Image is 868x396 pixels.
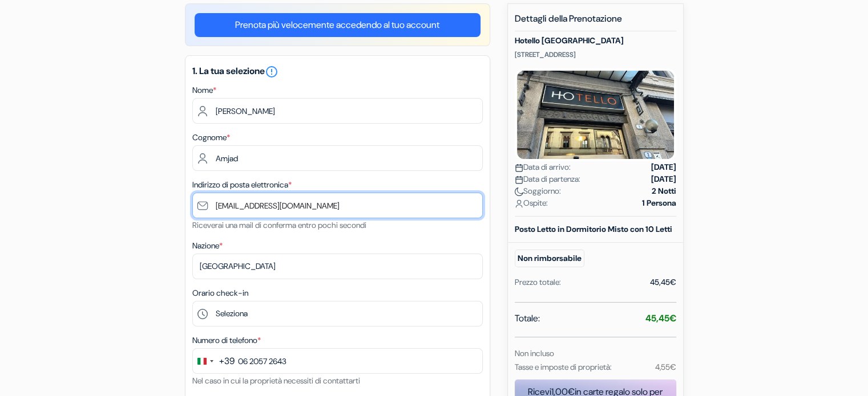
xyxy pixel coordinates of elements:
[515,164,523,172] img: calendar.svg
[515,173,580,185] span: Data di partenza:
[192,98,483,124] input: Inserisci il nome
[652,185,676,197] strong: 2 Notti
[515,250,584,267] small: Non rimborsabile
[515,276,561,288] div: Prezzo totale:
[655,362,676,372] small: 4,55€
[515,187,523,196] img: moon.svg
[515,197,548,209] span: Ospite:
[515,362,612,372] small: Tasse e imposte di proprietà:
[515,348,554,358] small: Non incluso
[192,65,483,79] h5: 1. La tua selezione
[651,161,676,173] strong: [DATE]
[192,287,248,299] label: Orario check-in
[192,240,223,252] label: Nazione
[192,179,292,191] label: Indirizzo di posta elettronica
[642,197,676,209] strong: 1 Persona
[645,312,676,324] strong: 45,45€
[265,65,278,77] a: error_outline
[515,185,561,197] span: Soggiorno:
[192,375,360,386] small: Nel caso in cui la proprietà necessiti di contattarti
[650,276,676,288] div: 45,45€
[515,312,540,325] span: Totale:
[515,175,523,184] img: calendar.svg
[193,349,235,373] button: Change country, selected Italy (+39)
[219,354,235,368] div: +39
[515,224,672,234] b: Posto Letto in Dormitorio Misto con 10 Letti
[192,348,483,374] input: 312 345 6789
[515,199,523,208] img: user_icon.svg
[515,36,676,46] h5: Hotello [GEOGRAPHIC_DATA]
[515,13,676,31] h5: Dettagli della Prenotazione
[192,132,230,144] label: Cognome
[192,84,216,96] label: Nome
[192,334,261,346] label: Numero di telefono
[192,220,366,230] small: Riceverai una mail di conferma entro pochi secondi
[192,145,483,171] input: Inserisci il cognome
[515,161,571,173] span: Data di arrivo:
[192,193,483,218] input: Inserisci il tuo indirizzo email
[195,13,481,37] a: Prenota più velocemente accedendo al tuo account
[515,50,676,59] p: [STREET_ADDRESS]
[265,65,278,79] i: error_outline
[651,173,676,185] strong: [DATE]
